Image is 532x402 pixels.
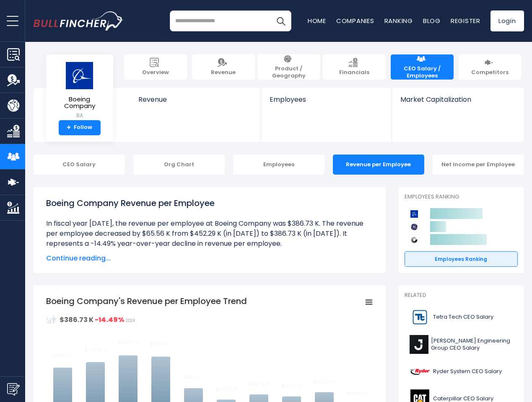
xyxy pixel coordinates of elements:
p: Employees Ranking [405,193,518,201]
span: Product / Geography [262,65,316,80]
img: J logo [410,335,428,354]
span: CEO Salary / Employees [395,65,449,80]
span: [PERSON_NAME] Engineering Group CEO Salary [431,338,513,352]
a: Financials [323,54,386,80]
img: GE Aerospace competitors logo [409,222,420,232]
text: $667.65 K [117,340,139,346]
a: Ranking [384,16,413,25]
img: bullfincher logo [34,11,124,31]
a: Employees [261,88,392,118]
text: $452.29 K [313,379,335,385]
a: Employees Ranking [405,251,518,267]
img: Boeing Company competitors logo [409,209,420,219]
a: Login [490,10,524,31]
a: Go to homepage [34,11,124,31]
a: Companies [336,16,374,25]
strong: -14.49% [95,315,125,325]
span: Revenue [138,95,253,103]
p: Related [405,292,518,299]
img: RTX Corporation competitors logo [409,234,420,245]
h1: Boeing Company Revenue per Employee [46,197,373,209]
span: 2024 [126,318,135,323]
a: Revenue [192,54,255,80]
text: $426.97 K [281,383,302,389]
text: $386.73 K [347,391,368,397]
button: Search [270,10,291,31]
li: In fiscal year [DATE], the revenue per employee at Boeing Company was $386.73 K. The revenue per ... [46,219,373,249]
text: $438.63 K [248,381,270,387]
span: Overview [142,69,169,76]
text: $628.38 K [84,347,106,353]
a: CEO Salary / Employees [391,54,454,80]
div: Revenue per Employee [333,155,424,175]
a: Revenue [130,88,261,118]
a: Home [308,16,326,25]
text: $595.5 K [53,353,73,359]
strong: + [67,124,71,131]
span: Boeing Company [53,96,106,110]
a: [PERSON_NAME] Engineering Group CEO Salary [405,333,518,356]
a: Ryder System CEO Salary [405,360,518,383]
a: Overview [124,54,187,80]
a: Competitors [459,54,522,80]
span: Tetra Tech CEO Salary [433,314,493,321]
a: Tetra Tech CEO Salary [405,306,518,329]
span: Ryder System CEO Salary [433,368,502,375]
img: RevenuePerEmployee.svg [46,314,56,325]
span: Competitors [471,69,509,76]
strong: $386.73 K [60,315,93,325]
span: Revenue [211,69,236,76]
text: $409.58 K [215,387,237,393]
div: Net Income per Employee [433,155,524,175]
a: Blog [423,16,441,25]
text: $660.96 K [150,341,172,347]
a: +Follow [59,120,101,135]
a: Product / Geography [257,54,320,80]
a: Boeing Company BA [52,61,107,120]
span: Market Capitalization [400,95,514,103]
text: $475.23 K [183,374,204,381]
tspan: Boeing Company's Revenue per Employee Trend [46,295,247,307]
img: R logo [410,362,431,381]
span: Financials [339,69,369,76]
span: Employees [270,95,383,103]
div: Employees [233,155,324,175]
a: Register [451,16,480,25]
div: Org Chart [133,155,225,175]
div: CEO Salary [34,155,125,175]
img: TTEK logo [410,308,431,327]
a: Market Capitalization [392,88,523,118]
span: Continue reading... [46,253,373,263]
small: BA [53,112,106,119]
